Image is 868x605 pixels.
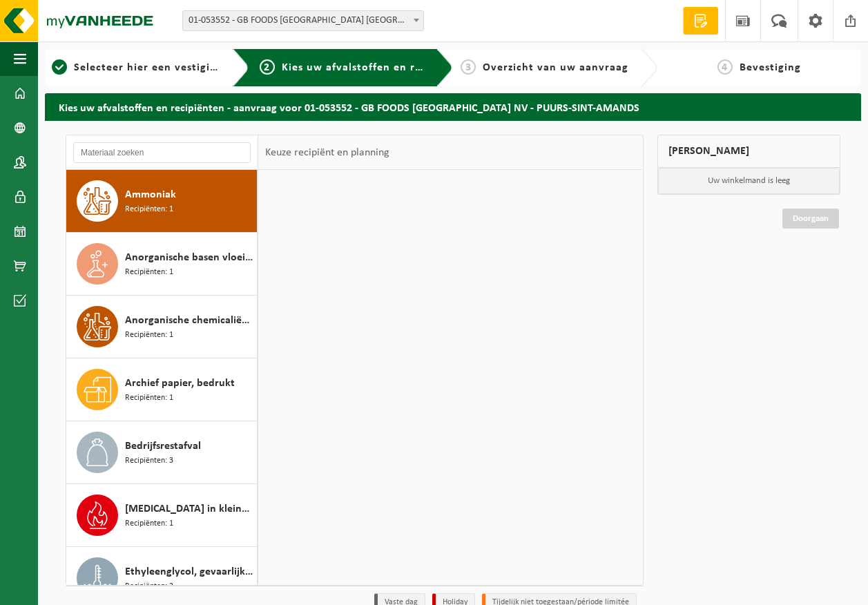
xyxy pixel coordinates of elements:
span: Anorganische basen vloeibaar in IBC [125,249,253,266]
button: Anorganische chemicaliën, vast, niet-gevaarlijk Recipiënten: 1 [66,296,258,358]
span: Archief papier, bedrukt [125,375,235,392]
a: Doorgaan [782,209,839,229]
span: Recipiënten: 3 [125,454,173,468]
div: Keuze recipiënt en planning [258,135,396,170]
button: Archief papier, bedrukt Recipiënten: 1 [66,358,258,421]
div: [PERSON_NAME] [657,135,841,168]
span: Kies uw afvalstoffen en recipiënten [282,62,472,73]
span: [MEDICAL_DATA] in kleinverpakking [125,501,253,517]
button: [MEDICAL_DATA] in kleinverpakking Recipiënten: 1 [66,484,258,547]
span: Recipiënten: 1 [125,392,173,405]
p: Uw winkelmand is leeg [658,168,840,194]
input: Materiaal zoeken [73,142,251,163]
span: Recipiënten: 1 [125,266,173,279]
span: Recipiënten: 1 [125,203,173,216]
button: Anorganische basen vloeibaar in IBC Recipiënten: 1 [66,233,258,296]
span: 3 [461,59,476,75]
a: 1Selecteer hier een vestiging [52,59,222,76]
span: 4 [717,59,733,75]
span: Bevestiging [740,62,801,73]
span: Recipiënten: 1 [125,517,173,530]
span: 01-053552 - GB FOODS BELGIUM NV - PUURS-SINT-AMANDS [183,11,423,30]
span: 1 [52,59,67,75]
span: Recipiënten: 1 [125,329,173,342]
h2: Kies uw afvalstoffen en recipiënten - aanvraag voor 01-053552 - GB FOODS [GEOGRAPHIC_DATA] NV - P... [45,93,861,120]
span: Selecteer hier een vestiging [74,62,223,73]
span: Anorganische chemicaliën, vast, niet-gevaarlijk [125,312,253,329]
span: 01-053552 - GB FOODS BELGIUM NV - PUURS-SINT-AMANDS [182,10,424,31]
span: Overzicht van uw aanvraag [483,62,628,73]
button: Bedrijfsrestafval Recipiënten: 3 [66,421,258,484]
span: Ammoniak [125,186,176,203]
span: Ethyleenglycol, gevaarlijk in 200l [125,564,253,580]
span: Bedrijfsrestafval [125,438,201,454]
span: Recipiënten: 2 [125,580,173,593]
span: 2 [260,59,275,75]
button: Ammoniak Recipiënten: 1 [66,170,258,233]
